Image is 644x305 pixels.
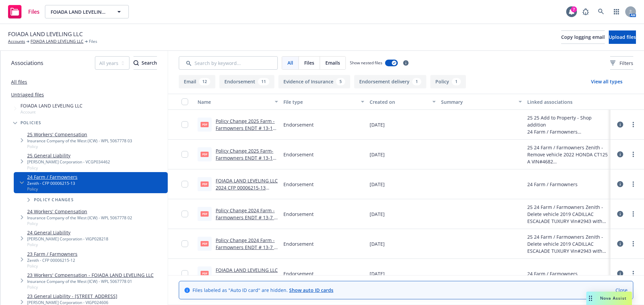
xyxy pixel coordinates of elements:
a: more [629,210,637,218]
span: FOIADA LAND LEVELING LLC [51,8,109,15]
span: Files [28,9,40,14]
div: 25 24 Farm / Farmowners Zenith - Remove vehicle 2022 HONDA CT125 A VIN#4682 [527,144,608,165]
span: Policy changes [34,198,74,202]
input: Toggle Row Selected [181,121,188,128]
span: Copy logging email [561,34,605,40]
button: FOIADA LAND LEVELING LLC [45,5,129,18]
span: [DATE] [370,211,385,218]
span: pdf [201,122,209,127]
span: Policy [27,144,132,149]
a: FOIADA LAND LEVELING LLC 2024 CFP 00006215-13 Endorsement #13-10.pdf [216,177,278,198]
span: Policy [27,165,110,171]
input: Toggle Row Selected [181,181,188,187]
button: Endorsement [219,75,274,88]
span: Filters [610,60,633,67]
a: FOIADA LAND LEVELING LLC [31,39,84,45]
button: Linked associations [525,94,610,110]
svg: Search [133,60,139,66]
div: 24 Farm / Farmowners [527,270,578,277]
span: Filters [620,60,633,67]
div: 1 [452,78,461,85]
button: Copy logging email [561,30,605,44]
div: 7 [571,5,577,11]
div: 25 24 Farm / Farmowners Zenith - Delete vehicle 2019 CADILLAC ESCALADE TUXURY Vin#2943 with loss ... [527,233,608,254]
input: Toggle Row Selected [181,270,188,277]
span: Files labeled as "Auto ID card" are hidden. [193,287,333,294]
button: View all types [580,75,633,88]
button: Evidence of Insurance [278,75,350,88]
div: File type [283,98,357,105]
span: Endorsement [283,240,314,247]
span: Policy [27,242,108,247]
span: FOIADA LAND LEVELING LLC [20,102,83,109]
span: Policy [27,186,77,192]
span: Policy [27,263,77,269]
span: Policy [27,221,132,226]
a: Policy Change 2025 Farm- Farmowners ENDT # 13-10 - Remove vehicle 2022 HONDA CT125 A VIN#4682.pdf [216,148,275,182]
span: Files [304,59,314,66]
div: Summary [441,98,514,105]
input: Toggle Row Selected [181,240,188,247]
div: 5 [336,78,345,85]
span: pdf [201,181,209,186]
span: Endorsement [283,211,314,218]
span: Policy [27,284,154,290]
a: 24 General Liability [27,229,108,236]
div: 25 24 Farm / Farmowners Zenith - Delete vehicle 2019 CADILLAC ESCALADE TUXURY Vin#2943 with loss ... [527,204,608,225]
a: Policy Change 2024 Farm - Farmowners ENDT # 13-7 - Delete vehicle 2019 CADILLAC ESCALADE TUXURY V... [216,207,277,249]
button: SearchSearch [133,56,157,70]
div: Drag to move [586,292,595,305]
button: Nova Assist [586,292,632,305]
a: more [629,121,637,129]
a: 23 Workers' Compensation - FOIADA LAND LEVELING LLC [27,272,154,279]
span: Account [20,109,83,115]
button: Filters [610,56,633,70]
div: 24 Farm / Farmowners [527,181,578,188]
span: pdf [201,271,209,276]
a: Policy Change 2025 Farm - Farmowners ENDT # 13-11 - Add addition to the shop located at [STREET_A... [216,118,275,152]
span: Nova Assist [600,295,627,301]
div: 1 [412,78,421,85]
span: [DATE] [370,121,385,128]
span: Endorsement [283,121,314,128]
a: 24 Farm / Farmowners [27,173,77,180]
a: 25 General Liability [27,152,110,159]
div: 11 [258,78,269,85]
span: Upload files [609,34,636,40]
span: Policies [20,121,42,125]
span: pdf [201,152,209,157]
span: Show nested files [350,60,382,66]
input: Select all [181,98,188,105]
input: Search by keyword... [179,56,278,70]
span: Endorsement [283,181,314,188]
button: Created on [367,94,439,110]
input: Toggle Row Selected [181,211,188,217]
span: pdf [201,241,209,246]
div: Zenith - CFP 00006215-13 [27,180,77,186]
div: 24 Farm / Farmowners [527,128,608,135]
div: Insurance Company of the West (ICW) - WPL 5067778 01 [27,279,154,284]
button: Policy [430,75,466,88]
a: more [629,240,637,248]
span: [DATE] [370,270,385,277]
span: Endorsement [283,151,314,158]
a: Close [615,287,628,294]
a: more [629,180,637,188]
a: Files [5,2,42,21]
a: more [629,270,637,278]
button: Email [179,75,215,88]
a: Untriaged files [11,91,44,98]
div: Created on [370,98,429,105]
div: Zenith - CFP 00006215-12 [27,257,77,263]
a: 23 General Liability - [STREET_ADDRESS] [27,293,117,300]
span: [DATE] [370,181,385,188]
span: Associations [11,59,43,67]
div: [PERSON_NAME] Corporation - VCGP034462 [27,159,110,165]
a: 25 Workers' Compensation [27,131,132,138]
input: Toggle Row Selected [181,151,188,158]
a: Report a Bug [579,5,592,18]
div: Insurance Company of the West (ICW) - WPL 5067778 03 [27,138,132,144]
a: Switch app [610,5,623,18]
div: Search [133,57,157,69]
div: 25 25 Add to Property - Shop addition [527,114,608,128]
